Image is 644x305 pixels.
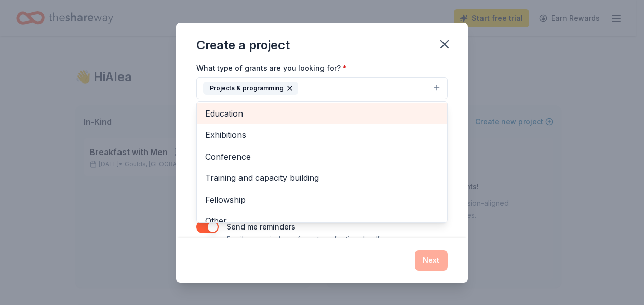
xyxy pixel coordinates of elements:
span: Other [205,214,439,227]
span: Conference [205,150,439,163]
span: Fellowship [205,193,439,206]
button: Projects & programming [196,77,448,99]
span: Training and capacity building [205,171,439,184]
div: Projects & programming [196,101,448,223]
div: Projects & programming [203,82,298,95]
span: Exhibitions [205,128,439,141]
span: Education [205,107,439,120]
